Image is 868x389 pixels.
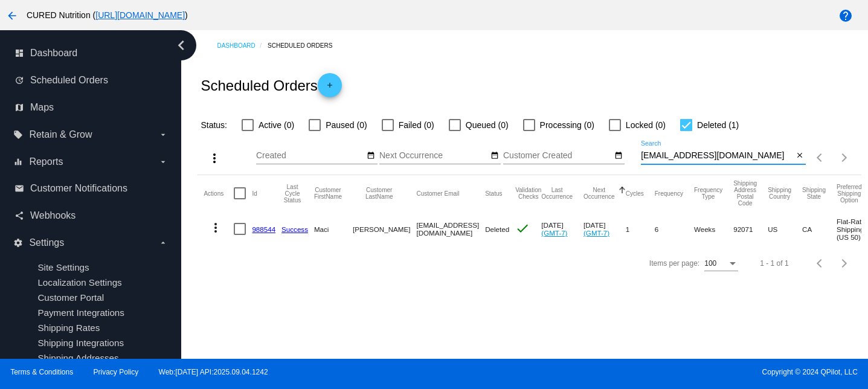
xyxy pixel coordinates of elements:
mat-header-cell: Actions [204,175,234,211]
span: Deleted (1) [697,118,739,132]
i: arrow_drop_down [158,157,168,167]
mat-cell: 92071 [733,211,768,246]
span: Queued (0) [466,118,509,132]
mat-cell: [EMAIL_ADDRESS][DOMAIN_NAME] [416,211,485,246]
button: Change sorting for ShippingPostcode [733,180,757,207]
i: arrow_drop_down [158,238,168,248]
a: Scheduled Orders [268,36,343,55]
span: Active (0) [259,118,294,132]
span: Locked (0) [626,118,666,132]
a: Customer Portal [37,292,104,303]
button: Change sorting for ShippingState [802,187,826,200]
button: Change sorting for PreferredShippingOption [837,184,862,204]
div: 1 - 1 of 1 [760,259,788,268]
a: Success [281,225,308,233]
a: Web:[DATE] API:2025.09.04.1242 [159,368,268,376]
mat-select: Items per page: [704,260,738,268]
span: Status: [201,120,227,130]
span: Failed (0) [399,118,434,132]
i: share [14,211,24,220]
a: (GMT-7) [583,229,609,237]
button: Change sorting for Id [252,190,257,197]
mat-cell: 6 [655,211,694,246]
button: Change sorting for FrequencyType [694,187,722,200]
a: Shipping Integrations [37,338,124,348]
a: Site Settings [37,262,89,272]
mat-cell: CA [802,211,837,246]
a: [URL][DOMAIN_NAME] [95,10,185,20]
mat-cell: [DATE] [583,211,626,246]
span: Scheduled Orders [30,75,108,86]
span: 100 [704,259,716,268]
button: Change sorting for CustomerFirstName [314,187,342,200]
a: email Customer Notifications [14,179,168,198]
a: 988544 [252,225,275,233]
span: Retain & Grow [29,129,92,140]
div: Items per page: [649,259,699,268]
h2: Scheduled Orders [201,73,341,97]
a: Privacy Policy [94,368,139,376]
mat-icon: date_range [614,151,623,161]
span: Processing (0) [540,118,594,132]
a: Localization Settings [37,277,121,288]
a: Terms & Conditions [10,368,73,376]
span: Deleted [485,225,509,233]
mat-cell: US [768,211,802,246]
span: Settings [29,237,64,248]
span: CURED Nutrition ( ) [27,10,188,20]
mat-icon: more_vert [207,151,222,166]
button: Previous page [808,146,832,170]
span: Maps [30,102,54,113]
button: Change sorting for Frequency [655,190,683,197]
a: map Maps [14,98,168,117]
mat-icon: check [515,221,530,236]
mat-icon: arrow_back [5,8,19,23]
button: Clear [793,150,806,162]
a: dashboard Dashboard [14,43,168,63]
button: Change sorting for Cycles [626,190,644,197]
a: update Scheduled Orders [14,71,168,90]
button: Next page [832,146,857,170]
i: email [14,184,24,193]
a: share Webhooks [14,206,168,225]
mat-icon: more_vert [208,220,223,235]
a: Shipping Rates [37,323,100,333]
mat-icon: date_range [367,151,375,161]
mat-icon: close [796,151,804,161]
mat-icon: add [323,81,337,95]
button: Change sorting for LastOccurrenceUtc [541,187,573,200]
mat-cell: [DATE] [541,211,583,246]
i: equalizer [13,157,23,167]
i: settings [13,238,23,248]
a: Dashboard [217,36,268,55]
a: Payment Integrations [37,307,124,318]
a: Shipping Addresses [37,353,118,363]
mat-icon: date_range [490,151,499,161]
input: Customer Created [503,151,612,161]
a: (GMT-7) [541,229,567,237]
span: Customer Notifications [30,183,127,194]
mat-cell: Weeks [694,211,733,246]
button: Change sorting for NextOccurrenceUtc [583,187,615,200]
mat-cell: Maci [314,211,353,246]
button: Change sorting for ShippingCountry [768,187,791,200]
mat-icon: help [838,8,853,23]
span: Copyright © 2024 QPilot, LLC [445,368,858,376]
button: Change sorting for CustomerLastName [353,187,405,200]
i: dashboard [14,48,24,58]
button: Change sorting for CustomerEmail [416,190,459,197]
mat-cell: 1 [626,211,655,246]
button: Previous page [808,251,832,275]
input: Search [641,151,793,161]
span: Paused (0) [326,118,367,132]
mat-cell: [PERSON_NAME] [353,211,416,246]
span: Reports [29,156,63,167]
input: Next Occurrence [379,151,488,161]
